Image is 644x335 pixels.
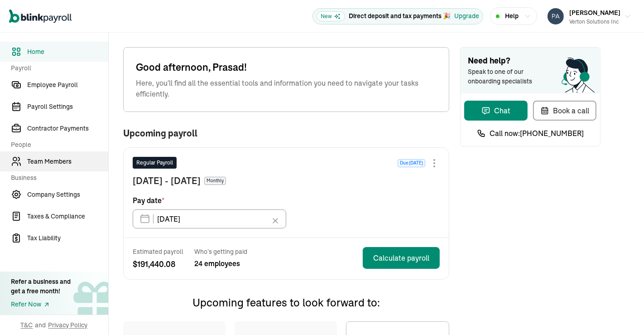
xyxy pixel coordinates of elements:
div: Book a call [540,105,589,116]
span: Who’s getting paid [194,247,247,256]
span: Here, you'll find all the essential tools and information you need to navigate your tasks efficie... [136,78,437,99]
span: Pay date [133,195,164,206]
span: [DATE] - [DATE] [133,174,201,188]
span: Company Settings [27,190,108,199]
div: Refer a business and get a free month! [11,277,71,296]
span: Team Members [27,157,108,166]
span: Speak to one of our onboarding specialists [468,67,545,86]
span: Employee Payroll [27,80,108,90]
p: Direct deposit and tax payments 🎉 [349,11,451,21]
span: Privacy Policy [48,320,88,330]
button: [PERSON_NAME]Verton Solutions Inc [544,5,635,28]
span: [PERSON_NAME] [569,9,620,17]
span: 24 employees [194,258,247,269]
span: People [11,140,103,150]
span: Due [DATE] [398,159,425,167]
span: Estimated payroll [133,247,183,256]
iframe: Chat Widget [599,291,644,335]
button: Calculate payroll [363,247,440,269]
div: Chat [481,105,510,116]
span: Business [11,173,103,183]
span: Contractor Payments [27,124,108,133]
span: Taxes & Compliance [27,212,108,221]
span: Payroll Settings [27,102,108,112]
nav: Global [9,3,72,29]
span: Help [505,11,519,21]
button: Chat [464,101,528,121]
span: T&C [21,320,33,330]
span: Monthly [204,177,226,185]
button: Help [490,7,537,25]
span: New [317,11,345,21]
button: Upgrade [454,11,479,21]
span: Payroll [11,63,103,73]
span: Upcoming payroll [123,128,197,138]
span: Good afternoon, Prasad! [136,60,437,75]
span: Need help? [468,55,593,67]
span: $ 191,440.08 [133,258,183,270]
span: Call now: [PHONE_NUMBER] [490,128,584,139]
span: Home [27,47,108,57]
a: Refer Now [11,300,71,309]
div: Verton Solutions Inc [569,18,620,26]
span: Upcoming features to look forward to: [192,296,380,309]
button: Book a call [533,101,596,121]
span: Tax Liability [27,233,108,243]
input: XX/XX/XX [133,209,286,228]
span: Regular Payroll [136,159,173,167]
